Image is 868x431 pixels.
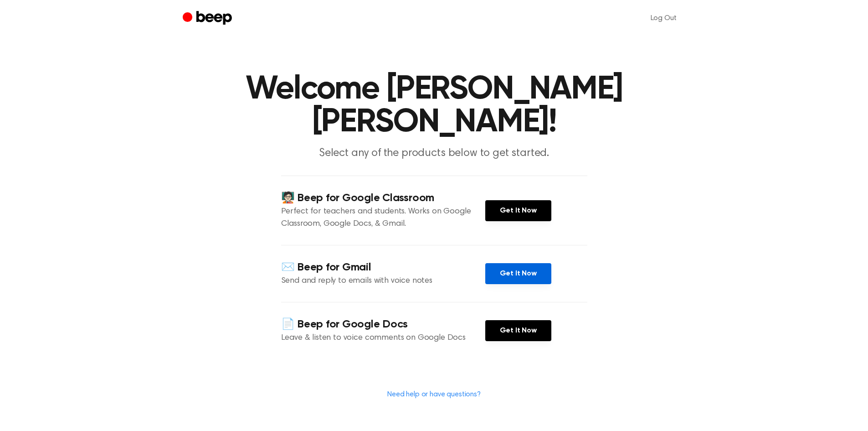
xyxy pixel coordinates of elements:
a: Get It Now [485,320,551,341]
p: Leave & listen to voice comments on Google Docs [281,332,485,344]
p: Select any of the products below to get started. [259,146,609,161]
h4: ✉️ Beep for Gmail [281,260,485,275]
a: Get It Now [485,200,551,221]
p: Perfect for teachers and students. Works on Google Classroom, Google Docs, & Gmail. [281,206,485,230]
a: Need help or have questions? [387,391,481,398]
h4: 📄 Beep for Google Docs [281,317,485,332]
p: Send and reply to emails with voice notes [281,275,485,287]
a: Log Out [642,7,686,29]
a: Beep [183,10,234,27]
h1: Welcome [PERSON_NAME] [PERSON_NAME]! [201,73,668,139]
a: Get It Now [485,263,551,284]
h4: 🧑🏻‍🏫 Beep for Google Classroom [281,191,485,206]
